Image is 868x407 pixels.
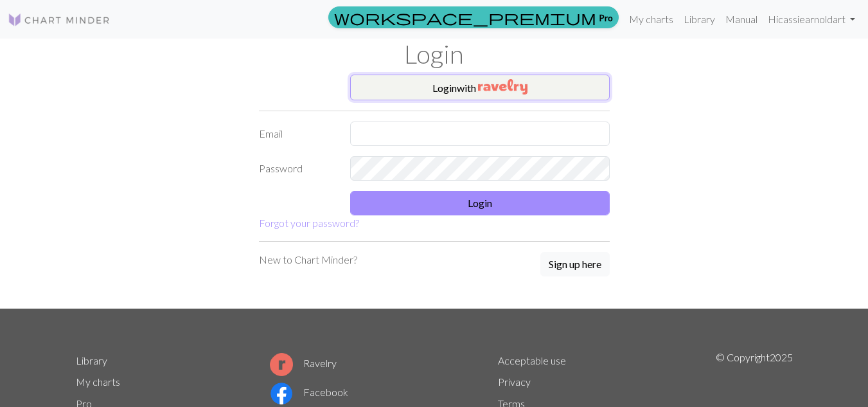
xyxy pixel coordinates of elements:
[76,354,107,366] a: Library
[624,6,678,32] a: My charts
[498,375,531,388] a: Privacy
[720,6,763,32] a: Manual
[678,6,720,32] a: Library
[68,39,801,69] h1: Login
[259,217,359,229] a: Forgot your password?
[270,353,293,376] img: Ravelry logo
[350,75,610,100] button: Loginwith
[540,252,610,276] button: Sign up here
[251,156,343,181] label: Password
[259,252,357,267] p: New to Chart Minder?
[328,6,619,28] a: Pro
[478,79,527,95] img: Ravelry
[8,12,111,28] img: Logo
[270,382,293,405] img: Facebook logo
[763,6,860,32] a: Hicassiearnoldart
[498,354,566,366] a: Acceptable use
[350,191,610,215] button: Login
[270,357,337,369] a: Ravelry
[270,386,348,398] a: Facebook
[251,122,343,146] label: Email
[540,252,610,278] a: Sign up here
[334,8,596,26] span: workspace_premium
[76,375,120,388] a: My charts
